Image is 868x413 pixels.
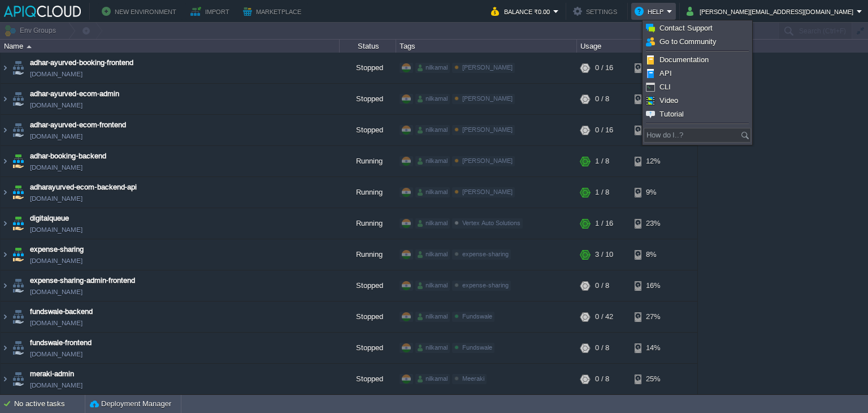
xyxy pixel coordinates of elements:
div: 13% [635,84,671,114]
div: Running [340,177,396,208]
img: APIQCloud [4,6,81,17]
img: AMDAwAAAACH5BAEAAAAALAAAAAABAAEAAAICRAEAOw== [1,208,10,239]
div: Status [340,40,396,53]
img: AMDAwAAAACH5BAEAAAAALAAAAAABAAEAAAICRAEAOw== [1,53,10,83]
a: Contact Support [644,22,750,35]
span: [PERSON_NAME] [462,157,513,164]
span: Tutorial [659,110,684,118]
div: 0 / 8 [595,84,609,114]
span: CLI [659,83,671,91]
a: adharayurved-ecom-backend-api [30,182,137,193]
img: AMDAwAAAACH5BAEAAAAALAAAAAABAAEAAAICRAEAOw== [1,84,10,114]
a: Go to Community [644,36,750,48]
div: 1 / 8 [595,177,609,208]
div: Stopped [340,333,396,363]
div: 0 / 8 [595,364,609,394]
span: Documentation [659,55,709,64]
div: nilkamal [415,156,450,166]
button: Deployment Manager [90,398,171,410]
span: Video [659,96,678,105]
div: 3 / 10 [595,239,613,270]
span: [PERSON_NAME] [462,126,513,133]
div: Stopped [340,53,396,83]
div: nilkamal [415,187,450,197]
a: expense-sharing [30,244,84,255]
a: [DOMAIN_NAME] [30,224,83,235]
a: adhar-ayurved-ecom-frontend [30,119,126,131]
span: Go to Community [659,37,717,46]
img: AMDAwAAAACH5BAEAAAAALAAAAAABAAEAAAICRAEAOw== [1,333,10,363]
div: 12% [635,146,671,177]
span: expense-sharing [462,282,509,289]
span: Vertex Auto Solutions [462,220,520,226]
img: AMDAwAAAACH5BAEAAAAALAAAAAABAAEAAAICRAEAOw== [27,45,32,48]
a: [DOMAIN_NAME] [30,286,83,298]
img: AMDAwAAAACH5BAEAAAAALAAAAAABAAEAAAICRAEAOw== [10,53,26,83]
a: [DOMAIN_NAME] [30,317,83,329]
span: Fundswale [462,344,492,351]
div: 0 / 42 [595,302,613,332]
div: 16% [635,270,671,301]
button: Settings [573,5,620,18]
img: AMDAwAAAACH5BAEAAAAALAAAAAABAAEAAAICRAEAOw== [10,364,26,394]
a: Documentation [644,54,750,66]
a: [DOMAIN_NAME] [30,380,83,391]
div: Stopped [340,364,396,394]
div: nilkamal [415,125,450,135]
a: [DOMAIN_NAME] [30,255,83,266]
span: [PERSON_NAME] [462,64,513,71]
div: 29% [635,53,671,83]
img: AMDAwAAAACH5BAEAAAAALAAAAAABAAEAAAICRAEAOw== [10,333,26,363]
a: digitalqueue [30,213,69,224]
img: AMDAwAAAACH5BAEAAAAALAAAAAABAAEAAAICRAEAOw== [1,146,10,177]
div: nilkamal [415,63,450,73]
div: 0 / 16 [595,115,613,145]
div: nilkamal [415,218,450,229]
a: adhar-booking-backend [30,150,106,162]
a: expense-sharing-admin-frontend [30,275,135,286]
div: nilkamal [415,374,450,384]
img: AMDAwAAAACH5BAEAAAAALAAAAAABAAEAAAICRAEAOw== [10,239,26,270]
div: Name [1,40,339,53]
div: 1 / 16 [595,208,613,239]
div: nilkamal [415,343,450,353]
a: adhar-ayurved-booking-frontend [30,57,133,68]
img: AMDAwAAAACH5BAEAAAAALAAAAAABAAEAAAICRAEAOw== [10,146,26,177]
a: [DOMAIN_NAME] [30,349,83,360]
div: 27% [635,302,671,332]
button: Balance ₹0.00 [491,5,553,18]
div: nilkamal [415,312,450,322]
a: Tutorial [644,108,750,121]
div: 14% [635,333,671,363]
a: fundswale-backend [30,306,93,317]
img: AMDAwAAAACH5BAEAAAAALAAAAAABAAEAAAICRAEAOw== [1,239,10,270]
div: 1 / 8 [595,146,609,177]
div: 9% [635,177,671,208]
div: 20% [635,115,671,145]
span: fundswale-frontend [30,337,92,349]
div: 25% [635,364,671,394]
img: AMDAwAAAACH5BAEAAAAALAAAAAABAAEAAAICRAEAOw== [1,302,10,332]
button: [PERSON_NAME][EMAIL_ADDRESS][DOMAIN_NAME] [687,5,857,18]
div: Running [340,239,396,270]
a: [DOMAIN_NAME] [30,100,83,111]
div: nilkamal [415,281,450,291]
div: Stopped [340,270,396,301]
div: 23% [635,208,671,239]
img: AMDAwAAAACH5BAEAAAAALAAAAAABAAEAAAICRAEAOw== [10,84,26,114]
a: adhar-ayurved-ecom-admin [30,88,119,100]
a: [DOMAIN_NAME] [30,68,83,80]
div: Tags [397,40,576,53]
a: meraki-admin [30,368,74,380]
a: API [644,67,750,80]
img: AMDAwAAAACH5BAEAAAAALAAAAAABAAEAAAICRAEAOw== [10,115,26,145]
span: [PERSON_NAME] [462,95,513,102]
a: [DOMAIN_NAME] [30,162,83,173]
